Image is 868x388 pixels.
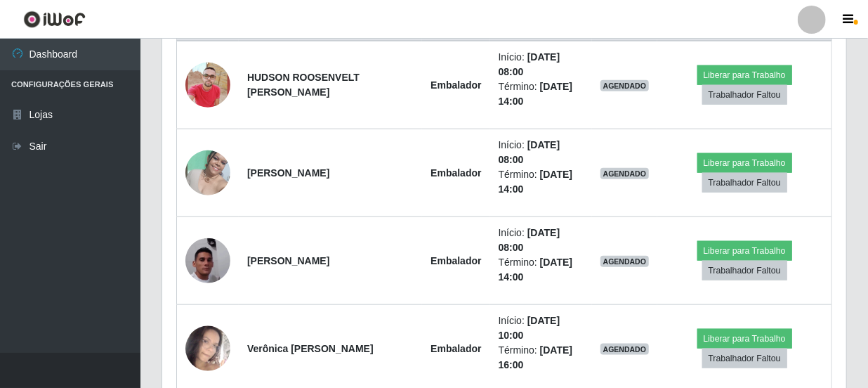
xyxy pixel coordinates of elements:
time: [DATE] 10:00 [499,315,560,341]
strong: [PERSON_NAME] [247,255,329,266]
button: Liberar para Trabalho [697,241,792,261]
li: Início: [499,138,584,167]
button: Trabalhador Faltou [702,173,787,193]
li: Término: [499,79,584,109]
span: AGENDADO [600,168,650,179]
span: AGENDADO [600,80,650,91]
button: Trabalhador Faltou [702,85,787,105]
li: Término: [499,255,584,285]
button: Trabalhador Faltou [702,261,787,280]
time: [DATE] 08:00 [499,51,560,77]
strong: Embalador [430,79,481,91]
strong: Embalador [430,167,481,179]
img: 1757087405035.jpeg [185,143,230,202]
li: Início: [499,50,584,79]
li: Início: [499,313,584,343]
img: 1756409819903.jpeg [185,45,230,125]
strong: HUDSON ROOSENVELT [PERSON_NAME] [247,72,360,98]
button: Liberar para Trabalho [697,329,792,349]
span: AGENDADO [600,256,650,267]
strong: [PERSON_NAME] [247,167,329,179]
strong: Verônica [PERSON_NAME] [247,343,374,354]
button: Liberar para Trabalho [697,65,792,85]
img: 1758215816971.jpeg [185,238,230,283]
span: AGENDADO [600,344,650,355]
li: Término: [499,343,584,373]
img: CoreUI Logo [23,11,86,28]
strong: Embalador [430,343,481,354]
li: Término: [499,167,584,197]
time: [DATE] 08:00 [499,139,560,165]
button: Liberar para Trabalho [697,153,792,173]
time: [DATE] 08:00 [499,227,560,253]
button: Trabalhador Faltou [702,349,787,368]
strong: Embalador [430,255,481,266]
li: Início: [499,226,584,255]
